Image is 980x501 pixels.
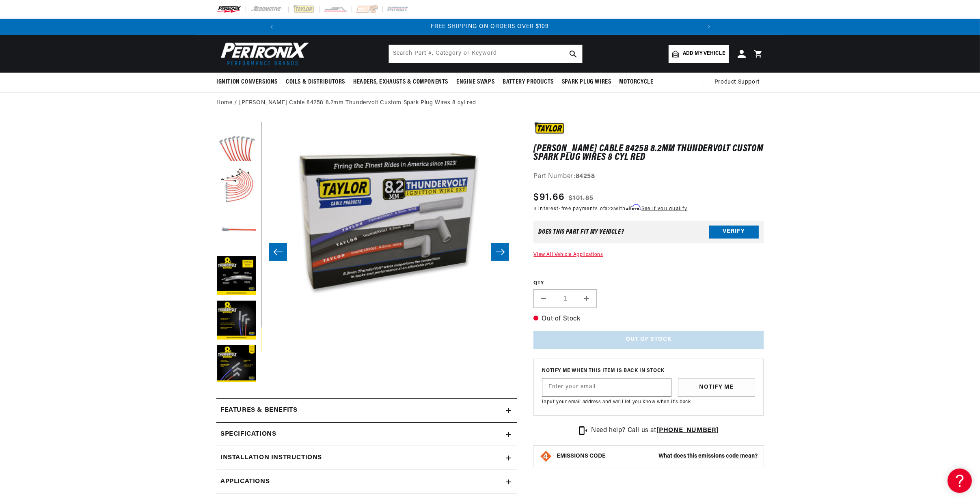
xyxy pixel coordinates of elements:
[220,453,322,463] h2: Installation instructions
[353,78,448,86] span: Headers, Exhausts & Components
[533,314,764,325] p: Out of Stock
[216,122,257,163] button: Load image 1 in gallery view
[678,378,755,397] button: Notify Me
[503,78,554,86] span: Battery Products
[239,99,476,108] a: [PERSON_NAME] Cable 84258 8.2mm Thundervolt Custom Spark Plug Wires 8 cyl red
[389,45,582,63] input: Search Part #, Category or Keyword
[533,172,764,182] div: Part Number:
[533,145,764,161] h1: [PERSON_NAME] Cable 84258 8.2mm Thundervolt Custom Spark Plug Wires 8 cyl red
[349,73,452,92] summary: Headers, Exhausts & Components
[263,19,280,35] button: Translation missing: en.sections.announcements.previous_announcement
[216,423,517,446] summary: Specifications
[196,19,784,35] slideshow-component: Translation missing: en.sections.announcements.announcement_bar
[533,190,565,205] span: $91.66
[431,24,549,30] span: FREE SHIPPING ON ORDERS OVER $109
[533,205,687,213] p: 4 interest-free payments of with .
[220,429,276,440] h2: Specifications
[615,73,657,92] summary: Motorcycle
[216,301,257,341] button: Load image 5 in gallery view
[269,243,287,261] button: Slide left
[216,399,517,422] summary: Features & Benefits
[656,427,719,434] a: [PHONE_NUMBER]
[216,78,278,86] span: Ignition Conversions
[709,226,759,239] button: Verify
[714,78,760,87] span: Product Support
[641,206,687,211] a: See if you qualify - Learn more about Affirm Financing (opens in modal)
[533,252,603,257] a: View All Vehicle Applications
[626,204,640,211] span: Affirm
[562,78,611,86] span: Spark Plug Wires
[701,19,717,35] button: Translation missing: en.sections.announcements.next_announcement
[216,167,257,207] button: Load image 2 in gallery view
[216,211,257,252] button: Load image 3 in gallery view
[605,206,615,211] span: $23
[286,78,345,86] span: Coils & Distributors
[216,73,282,92] summary: Ignition Conversions
[216,122,517,382] media-gallery: Gallery Viewer
[491,243,509,261] button: Slide right
[216,446,517,470] summary: Installation instructions
[216,345,257,386] button: Load image 6 in gallery view
[220,405,297,416] h2: Features & Benefits
[456,78,494,86] span: Engine Swaps
[220,477,270,487] span: Applications
[683,50,725,58] span: Add my vehicle
[533,280,764,287] label: QTY
[216,99,764,108] nav: breadcrumbs
[538,229,624,235] div: Does This part fit My vehicle?
[542,400,691,404] span: Input your email address and we'll let you know when it's back
[282,73,349,92] summary: Coils & Distributors
[542,367,755,375] span: Notify me when this item is back in stock
[557,453,606,459] strong: EMISSIONS CODE
[280,22,701,31] div: 3 of 3
[216,470,517,494] a: Applications
[658,453,758,459] strong: What does this emissions code mean?
[452,73,499,92] summary: Engine Swaps
[216,99,232,108] a: Home
[564,45,582,63] button: search button
[619,78,653,86] span: Motorcycle
[557,453,758,460] button: EMISSIONS CODEWhat does this emissions code mean?
[576,173,595,180] strong: 84258
[216,256,257,297] button: Load image 4 in gallery view
[558,73,615,92] summary: Spark Plug Wires
[499,73,558,92] summary: Battery Products
[540,450,553,463] img: Emissions code
[714,73,764,92] summary: Product Support
[591,426,719,436] p: Need help? Call us at
[216,40,310,68] img: Pertronix
[542,378,671,396] input: Enter your email
[669,45,729,63] a: Add my vehicle
[280,22,701,31] div: Announcement
[569,194,594,203] s: $101.85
